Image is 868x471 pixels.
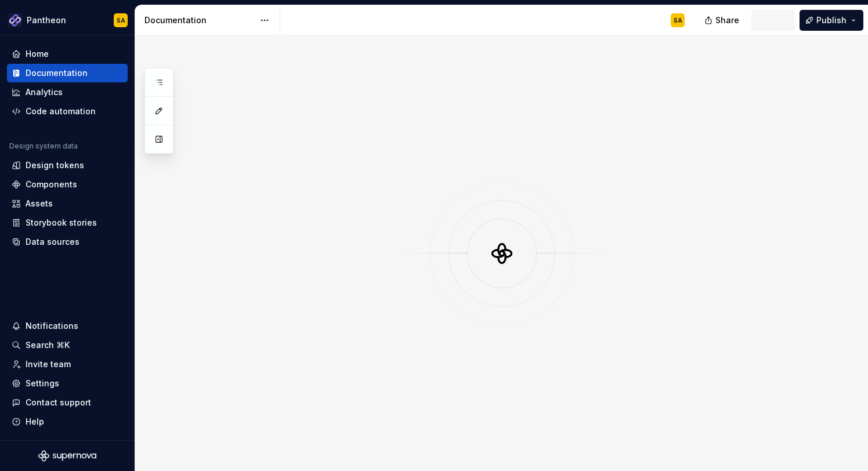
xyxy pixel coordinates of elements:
a: Components [7,175,128,194]
div: Components [26,179,77,190]
div: Search ⌘K [26,339,70,351]
a: Settings [7,374,128,393]
div: Pantheon [27,15,66,26]
div: Assets [26,198,53,209]
div: Design tokens [26,160,84,171]
img: 2ea59a0b-fef9-4013-8350-748cea000017.png [8,13,22,27]
button: Notifications [7,317,128,335]
button: Publish [800,10,863,31]
button: Share [699,10,747,31]
div: Invite team [26,358,71,370]
a: Invite team [7,355,128,374]
div: Documentation [144,15,254,26]
div: Storybook stories [26,217,97,229]
a: Assets [7,194,128,213]
div: SA [674,16,682,25]
a: Home [7,45,128,63]
div: Settings [26,378,59,389]
a: Documentation [7,64,128,82]
a: Data sources [7,233,128,251]
button: Search ⌘K [7,336,128,354]
div: Help [26,416,44,427]
a: Design tokens [7,156,128,175]
button: Contact support [7,393,128,412]
span: Share [715,15,739,26]
button: Help [7,412,128,431]
div: Documentation [26,67,88,79]
a: Analytics [7,83,128,102]
div: Analytics [26,86,63,98]
button: PantheonSA [2,8,132,32]
div: Home [26,48,49,60]
a: Code automation [7,102,128,121]
div: Data sources [26,236,79,248]
span: Publish [816,15,847,26]
div: Contact support [26,397,91,408]
a: Storybook stories [7,213,128,232]
div: SA [117,16,125,25]
svg: Supernova Logo [38,450,96,462]
div: Design system data [9,142,78,151]
div: Notifications [26,320,78,332]
div: Code automation [26,106,96,117]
